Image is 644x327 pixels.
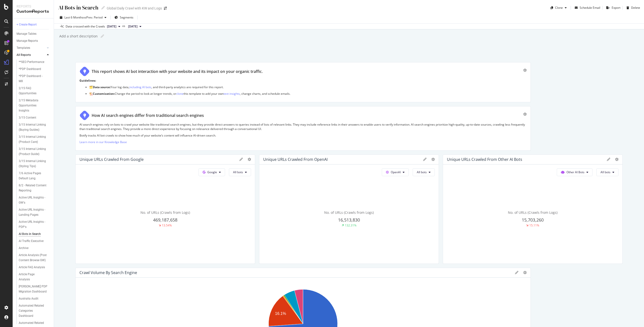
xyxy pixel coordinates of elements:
[17,22,37,27] div: + Create Report
[19,159,50,169] a: 3/15 Internal Linking (Styling Tips)
[19,171,47,181] div: 7/6 Active Pages Default Lang.
[129,85,151,89] a: including AI bots
[101,34,104,38] i: Edit report name
[122,24,126,28] span: vs
[79,270,137,275] div: Crawl Volume By Search Engine
[140,210,190,215] span: No. of URLs (Crawls from Logs)
[19,183,47,193] div: 8/2 - Related Content Reporting
[17,38,50,43] a: Manage Reports
[263,157,328,162] div: Unique URLs Crawled from OpenAI
[19,253,50,263] a: Article Analysis (Post Content Browse GW)
[17,38,38,43] div: Manage Reports
[596,168,618,176] button: All bots
[19,272,50,282] a: Article Page Analysis
[522,217,544,223] span: 15,703,260
[19,159,47,169] div: 3/15 Internal Linking (Styling Tips)
[19,98,50,113] a: 2/15 Metadata Opportunities Insights
[162,223,172,227] div: 13.54%
[19,207,47,217] div: Active URL Insights - Landing Pages
[59,34,98,39] div: Add a short description
[600,170,610,174] span: All bots
[625,4,640,12] button: Delete
[324,210,374,215] span: No. of URLs (Crawls from Logs)
[391,170,401,174] span: OpenAI
[19,246,50,251] a: Archive
[19,60,50,65] a: **SEO Performance
[79,78,96,83] strong: Guidelines:
[19,86,46,96] div: 2/15 FAQ Opportunities
[89,92,527,96] p: 🏗️ Change the period to look at longer trends, or this template to add your own , change charts, ...
[126,24,143,29] button: [DATE]
[19,219,46,230] div: Active URL Insights - PDP's
[229,168,251,176] button: All bots
[120,15,133,19] span: Segments
[19,67,41,72] div: *PDP Dashboard
[19,98,47,113] div: 2/15 Metadata Opportunities Insights
[19,146,47,157] div: 3/15 Internal Linking (Product Guide)
[612,6,620,10] div: Export
[19,246,28,251] div: Archive
[19,86,50,96] a: 2/15 FAQ Opportunities
[19,207,50,217] a: Active URL Insights - Landing Pages
[275,311,286,316] text: 16.1%
[176,92,183,96] a: clone
[447,157,522,162] div: Unique URLs Crawled from Other AI Bots
[79,122,527,131] p: AI search engines rely on bots to crawl your website like traditional search engines, but they pr...
[580,6,600,10] div: Schedule Email
[233,170,243,174] span: All bots
[101,6,105,9] i: Edit report name
[19,296,38,301] div: Australia Audit
[17,9,50,14] div: CustomReports
[17,45,30,51] div: Templates
[93,85,111,89] strong: Data source:
[529,223,539,227] div: 15.11%
[19,284,50,294] a: [PERSON_NAME] PDP Migration Dashboard
[128,24,138,29] span: 2025 Feb. 11th
[382,168,409,176] button: OpenAI
[413,168,435,176] button: All bots
[523,112,527,116] div: gear
[338,217,360,223] span: 16,513,830
[19,265,45,270] div: Article FAQ Analysis
[573,4,600,12] button: Schedule Email
[19,171,50,181] a: 7/6 Active Pages Default Lang.
[19,303,48,318] div: Automated Related Categories Dashboard
[19,195,46,205] div: Active URL Insights - GW's
[79,133,527,138] p: Botify tracks AI bot crawls to show how much of your website’s content will influence AI-driven s...
[207,170,217,174] span: Google
[259,155,439,264] div: Unique URLs Crawled from OpenAIOpenAIAll botsNo. of URLs (Crawls from Logs)16,513,830132.31%
[224,92,240,96] a: text insights
[19,195,50,205] a: Active URL Insights - GW's
[17,31,36,36] div: Manage Tables
[19,239,50,244] a: AI Traffic Executive
[75,62,531,102] div: This report shows AI bot interaction with your website and its impact on your organic traffic.Gui...
[79,140,127,144] a: Learn more in our Knowledge Base
[107,6,162,11] div: Global Daily Crawl with KW and Logs
[17,52,45,58] a: All Reports
[164,7,167,10] div: arrow-right-arrow-left
[19,122,47,132] div: 3/15 Internal Linking (Buying Guides)
[92,69,263,74] div: This report shows AI bot interaction with your website and its impact on your organic traffic.
[19,122,50,132] a: 3/15 Internal Linking (Buying Guides)
[105,24,122,29] button: [DATE]
[58,14,108,21] button: Last 6 MonthsvsPrev. Period
[557,168,592,176] button: Other AI Bots
[19,134,50,145] a: 3/15 Internal Linking (Product Care)
[93,92,115,96] strong: Customization:
[153,217,177,223] span: 469,187,658
[17,4,50,9] div: Reports
[443,155,623,264] div: Unique URLs Crawled from Other AI BotsOther AI BotsAll botsNo. of URLs (Crawls from Logs)15,703,2...
[64,15,83,19] span: Last 6 Months
[417,170,427,174] span: All bots
[19,232,41,237] div: AI Bots in Search
[19,253,48,263] div: Article Analysis (Post Content Browse GW)
[19,74,50,84] a: *PDP Dashboard - MX
[79,157,144,162] div: Unique URLs Crawled from Google
[107,24,116,29] span: 2025 Sep. 24th
[604,4,620,12] button: Export
[627,310,639,322] iframe: Intercom live chat
[508,210,557,215] span: No. of URLs (Crawls from Logs)
[113,14,135,21] button: Segments
[19,296,50,301] a: Australia Audit
[75,106,531,151] div: How AI search engines differ from traditional search enginesAI search engines rely on bots to cra...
